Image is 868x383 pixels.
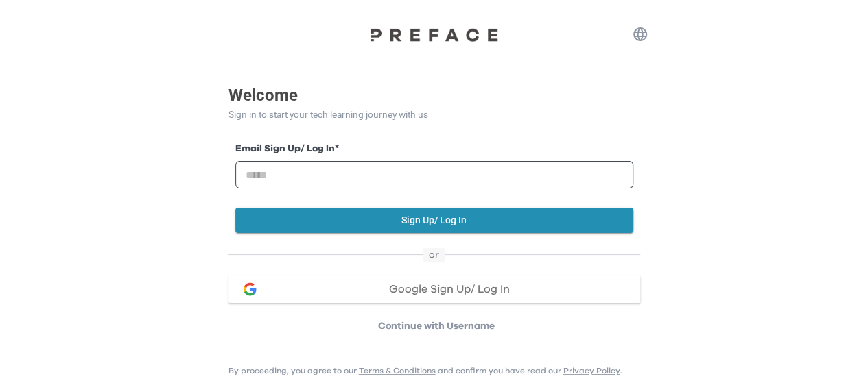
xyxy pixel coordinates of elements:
button: google loginGoogle Sign Up/ Log In [228,275,640,303]
span: Google Sign Up/ Log In [389,284,510,295]
img: google login [242,281,258,297]
button: Sign Up/ Log In [235,208,633,233]
a: Privacy Policy [563,367,620,375]
label: Email Sign Up/ Log In * [235,142,633,156]
a: Terms & Conditions [359,367,436,375]
img: Preface Logo [366,27,503,42]
span: or [423,248,445,262]
p: Continue with Username [233,319,640,333]
p: Welcome [228,83,640,108]
p: Sign in to start your tech learning journey with us [228,108,640,122]
p: By proceeding, you agree to our and confirm you have read our . [228,365,622,376]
